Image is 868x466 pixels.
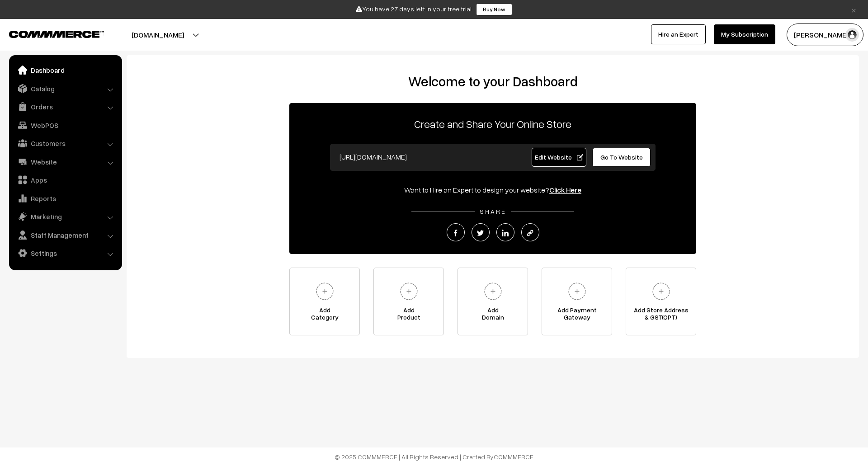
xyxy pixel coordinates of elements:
[458,268,528,335] a: AddDomain
[290,306,359,325] span: Add Category
[373,268,444,335] a: AddProduct
[11,154,119,170] a: Website
[312,279,337,304] img: plus.svg
[11,62,119,78] a: Dashboard
[11,172,119,188] a: Apps
[476,3,512,16] a: Buy Now
[626,306,696,325] span: Add Store Address & GST(OPT)
[11,80,119,97] a: Catalog
[100,24,216,46] button: [DOMAIN_NAME]
[374,306,443,325] span: Add Product
[11,117,119,133] a: WebPOS
[289,184,696,195] div: Want to Hire an Expert to design your website?
[458,306,528,325] span: Add Domain
[481,279,505,304] img: plus.svg
[11,208,119,225] a: Marketing
[565,279,590,304] img: plus.svg
[626,268,696,335] a: Add Store Address& GST(OPT)
[787,24,863,46] button: [PERSON_NAME]
[289,116,696,132] p: Create and Share Your Online Store
[9,31,104,38] img: COMMMERCE
[136,73,850,89] h2: Welcome to your Dashboard
[396,279,421,304] img: plus.svg
[11,99,119,115] a: Orders
[848,4,860,15] a: ×
[845,28,859,42] img: user
[532,148,587,167] a: Edit Website
[714,24,775,44] a: My Subscription
[651,24,706,44] a: Hire an Expert
[3,3,865,16] div: You have 27 days left in your free trial
[11,245,119,261] a: Settings
[649,279,674,304] img: plus.svg
[535,153,583,161] span: Edit Website
[11,227,119,243] a: Staff Management
[475,207,511,215] span: SHARE
[11,190,119,207] a: Reports
[494,453,533,461] a: COMMMERCE
[9,28,88,39] a: COMMMERCE
[289,268,360,335] a: AddCategory
[600,153,643,161] span: Go To Website
[542,306,612,325] span: Add Payment Gateway
[592,148,651,167] a: Go To Website
[549,185,581,194] a: Click Here
[11,135,119,151] a: Customers
[542,268,612,335] a: Add PaymentGateway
